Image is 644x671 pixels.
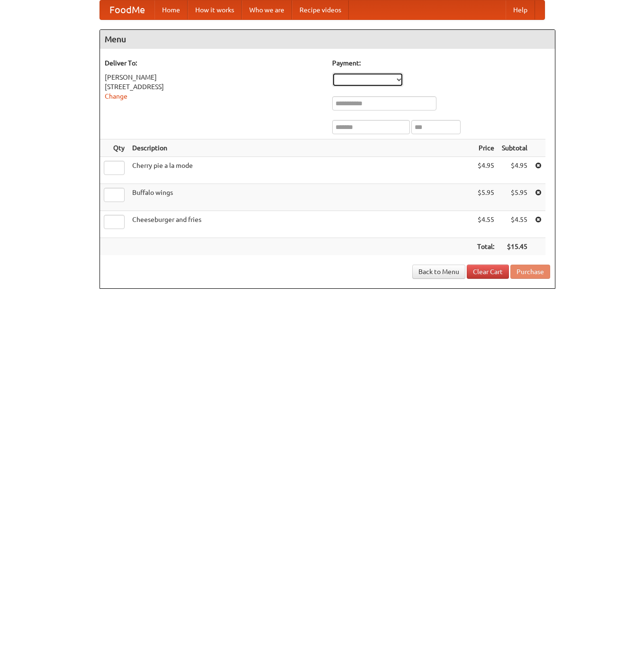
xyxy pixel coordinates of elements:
[128,139,473,157] th: Description
[473,211,498,238] td: $4.55
[473,184,498,211] td: $5.95
[498,238,531,256] th: $15.45
[498,211,531,238] td: $4.55
[100,30,555,49] h4: Menu
[412,265,465,279] a: Back to Menu
[498,184,531,211] td: $5.95
[498,157,531,184] td: $4.95
[473,139,498,157] th: Price
[506,0,535,19] a: Help
[292,0,349,19] a: Recipe videos
[473,238,498,256] th: Total:
[100,0,154,19] a: FoodMe
[105,73,323,82] div: [PERSON_NAME]
[473,157,498,184] td: $4.95
[332,58,550,68] h5: Payment:
[105,58,323,68] h5: Deliver To:
[100,139,128,157] th: Qty
[188,0,242,19] a: How it works
[467,265,509,279] a: Clear Cart
[128,184,473,211] td: Buffalo wings
[498,139,531,157] th: Subtotal
[510,265,550,279] button: Purchase
[128,157,473,184] td: Cherry pie a la mode
[154,0,188,19] a: Home
[105,92,127,100] a: Change
[128,211,473,238] td: Cheeseburger and fries
[242,0,292,19] a: Who we are
[105,82,323,92] div: [STREET_ADDRESS]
